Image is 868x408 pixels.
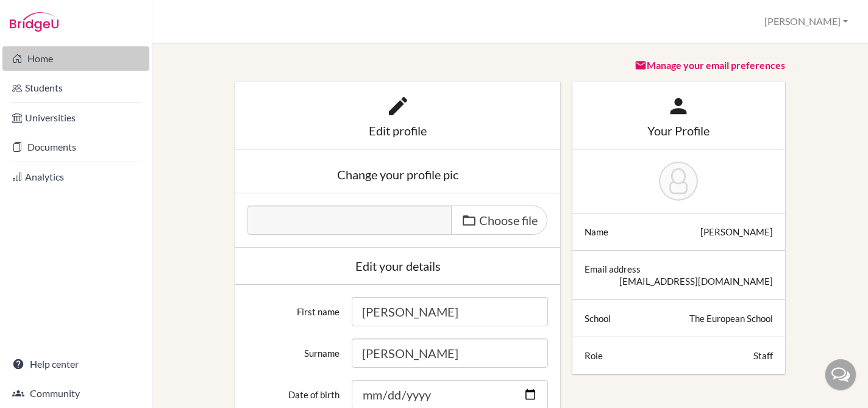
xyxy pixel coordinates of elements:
[2,106,149,130] a: Universities
[759,10,853,33] button: [PERSON_NAME]
[700,226,773,238] div: [PERSON_NAME]
[241,297,346,318] label: First name
[585,226,608,238] div: Name
[585,349,603,362] div: Role
[247,124,548,137] div: Edit profile
[241,338,346,359] label: Surname
[585,124,773,137] div: Your Profile
[659,162,698,201] img: Amy Smith
[247,260,548,272] div: Edit your details
[479,213,538,227] span: Choose file
[2,165,149,189] a: Analytics
[689,312,773,324] div: The European School
[2,352,149,376] a: Help center
[10,12,59,32] img: Bridge-U
[2,381,149,406] a: Community
[241,380,346,401] label: Date of birth
[247,168,548,181] div: Change your profile pic
[2,76,149,100] a: Students
[585,263,641,275] div: Email address
[2,46,149,71] a: Home
[585,312,611,324] div: School
[753,349,773,362] div: Staff
[635,59,785,71] a: Manage your email preferences
[28,9,53,20] span: Help
[619,275,773,287] div: [EMAIL_ADDRESS][DOMAIN_NAME]
[2,135,149,159] a: Documents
